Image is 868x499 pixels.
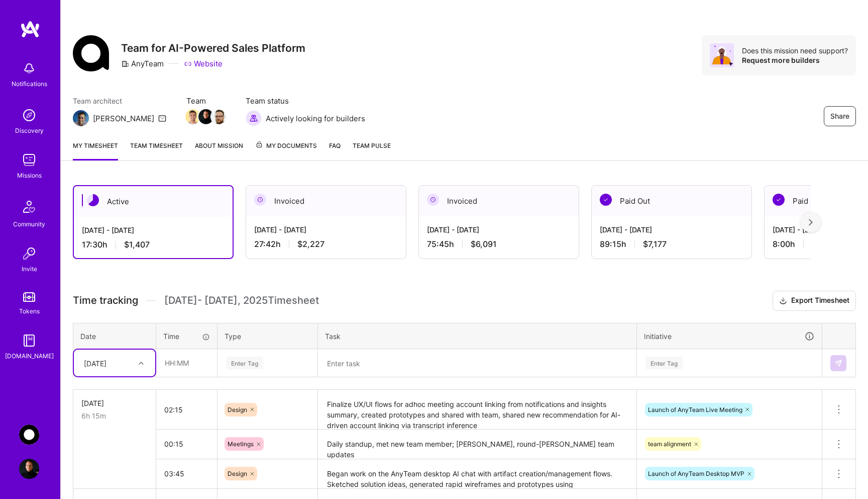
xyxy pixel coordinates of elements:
[353,142,391,149] span: Team Pulse
[17,425,42,445] a: AnyTeam: Team for AI-Powered Sales Platform
[19,425,39,445] img: AnyTeam: Team for AI-Powered Sales Platform
[318,323,637,349] th: Task
[156,396,217,423] input: HH:MM
[779,296,787,306] i: icon Download
[198,109,213,124] img: Team Member Avatar
[226,355,263,371] div: Enter Tag
[163,331,210,342] div: Time
[643,239,667,249] span: $7,177
[19,459,39,479] img: User Avatar
[297,239,324,249] span: $2,227
[319,391,635,429] textarea: Finalize UX/UI flows for adhoc meeting account linking from notifications and insights summary, c...
[73,110,89,126] img: Team Architect
[81,398,148,408] div: [DATE]
[228,406,247,413] span: Design
[157,350,216,376] input: HH:MM
[228,440,254,448] span: Meetings
[82,239,225,250] div: 17:30 h
[329,140,341,160] a: FAQ
[246,186,406,216] div: Invoiced
[74,186,233,217] div: Active
[13,219,45,229] div: Community
[199,108,212,125] a: Team Member Avatar
[427,239,571,249] div: 75:45 h
[73,323,156,349] th: Date
[419,186,579,216] div: Invoiced
[319,460,635,488] textarea: Began work on the AnyTeam desktop AI chat with artifact creation/management flows. Sketched solut...
[254,224,398,235] div: [DATE] - [DATE]
[156,431,217,457] input: HH:MM
[158,114,166,122] i: icon Mail
[600,194,612,206] img: Paid Out
[20,20,40,38] img: logo
[427,194,439,206] img: Invoiced
[648,406,742,413] span: Launch of AnyTeam Live Meeting
[427,224,571,235] div: [DATE] - [DATE]
[773,291,856,311] button: Export Timesheet
[17,459,42,479] a: User Avatar
[645,355,683,371] div: Enter Tag
[195,140,243,160] a: About Mission
[186,108,199,125] a: Team Member Avatar
[319,431,635,458] textarea: Daily standup, met new team member; [PERSON_NAME], round-[PERSON_NAME] team updates
[353,140,391,160] a: Team Pulse
[121,42,305,54] h3: Team for AI-Powered Sales Platform
[73,140,118,160] a: My timesheet
[12,78,47,89] div: Notifications
[834,359,842,367] img: Submit
[121,60,129,68] i: icon CompanyGray
[19,150,39,170] img: teamwork
[84,358,106,368] div: [DATE]
[648,470,744,477] span: Launch of AnyTeam Desktop MVP
[824,106,856,126] button: Share
[246,96,365,106] span: Team status
[73,96,166,106] span: Team architect
[17,170,42,181] div: Missions
[266,113,365,124] span: Actively looking for builders
[19,243,39,264] img: Invite
[23,292,35,302] img: tokens
[139,361,144,366] i: icon Chevron
[471,239,497,249] span: $6,091
[82,225,225,235] div: [DATE] - [DATE]
[592,186,751,216] div: Paid Out
[254,194,266,206] img: Invoiced
[5,351,54,361] div: [DOMAIN_NAME]
[19,330,39,351] img: guide book
[124,239,150,250] span: $1,407
[742,55,848,65] div: Request more builders
[648,440,691,448] span: team alignment
[19,306,40,316] div: Tokens
[87,194,99,206] img: Active
[773,194,785,206] img: Paid Out
[644,330,815,342] div: Initiative
[830,111,849,121] span: Share
[121,58,164,69] div: AnyTeam
[255,140,317,151] span: My Documents
[19,105,39,125] img: discovery
[255,140,317,160] a: My Documents
[73,35,109,71] img: Company Logo
[742,46,848,55] div: Does this mission need support?
[156,460,217,487] input: HH:MM
[246,110,262,126] img: Actively looking for builders
[228,470,247,477] span: Design
[81,410,148,421] div: 6h 15m
[185,109,200,124] img: Team Member Avatar
[93,113,154,124] div: [PERSON_NAME]
[130,140,183,160] a: Team timesheet
[73,294,138,307] span: Time tracking
[15,125,44,136] div: Discovery
[211,109,227,124] img: Team Member Avatar
[600,239,743,249] div: 89:15 h
[809,219,813,226] img: right
[184,58,223,69] a: Website
[186,96,226,106] span: Team
[22,264,37,274] div: Invite
[600,224,743,235] div: [DATE] - [DATE]
[218,323,318,349] th: Type
[17,195,41,219] img: Community
[19,58,39,78] img: bell
[710,43,734,67] img: Avatar
[254,239,398,249] div: 27:42 h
